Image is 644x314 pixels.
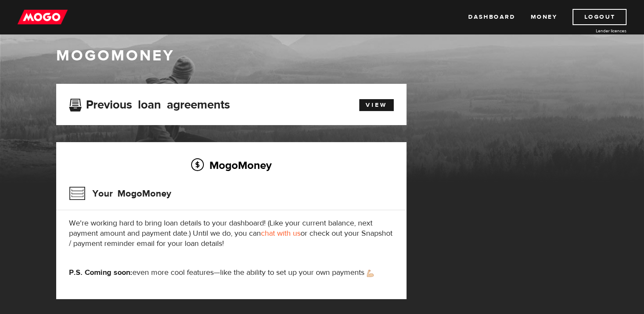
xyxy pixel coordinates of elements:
a: Dashboard [468,9,515,25]
h3: Your MogoMoney [69,183,171,205]
a: Lender licences [563,28,627,34]
h1: MogoMoney [56,47,588,65]
a: View [359,99,394,111]
h2: MogoMoney [69,156,394,174]
h3: Previous loan agreements [69,98,230,109]
p: even more cool features—like the ability to set up your own payments [69,268,394,278]
a: Money [530,9,557,25]
a: chat with us [261,228,301,238]
p: We're working hard to bring loan details to your dashboard! (Like your current balance, next paym... [69,218,394,249]
a: Logout [572,9,627,25]
img: strong arm emoji [367,270,374,277]
img: mogo_logo-11ee424be714fa7cbb0f0f49df9e16ec.png [17,9,68,25]
strong: P.S. Coming soon: [69,268,132,277]
iframe: LiveChat chat widget [474,116,644,314]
